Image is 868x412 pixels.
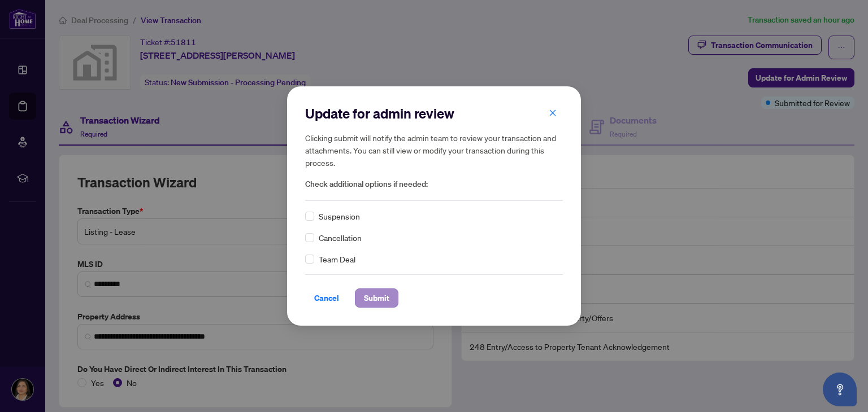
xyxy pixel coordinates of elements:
span: Suspension [319,210,360,222]
button: Submit [355,288,398,308]
span: Cancel [314,289,339,307]
span: Team Deal [319,253,355,265]
h2: Update for admin review [305,104,563,122]
span: Submit [364,289,389,307]
h5: Clicking submit will notify the admin team to review your transaction and attachments. You can st... [305,132,563,169]
button: Open asap [823,372,857,406]
button: Cancel [305,288,348,308]
span: Cancellation [319,231,362,244]
span: Check additional options if needed: [305,178,563,191]
span: close [549,109,557,117]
